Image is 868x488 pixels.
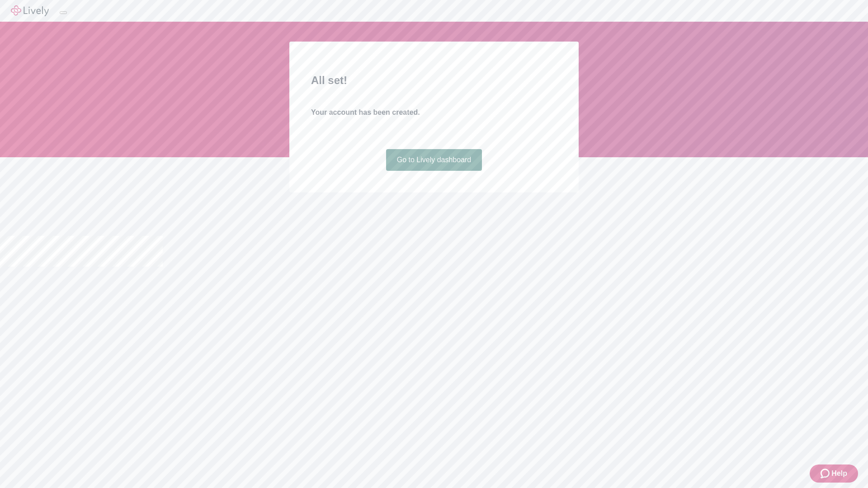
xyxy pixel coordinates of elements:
[831,468,847,479] span: Help
[386,149,482,171] a: Go to Lively dashboard
[810,465,858,483] button: Zendesk support iconHelp
[311,107,557,118] h4: Your account has been created.
[821,468,831,479] svg: Zendesk support icon
[60,11,67,14] button: Log out
[311,72,557,89] h2: All set!
[11,5,49,16] img: Lively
